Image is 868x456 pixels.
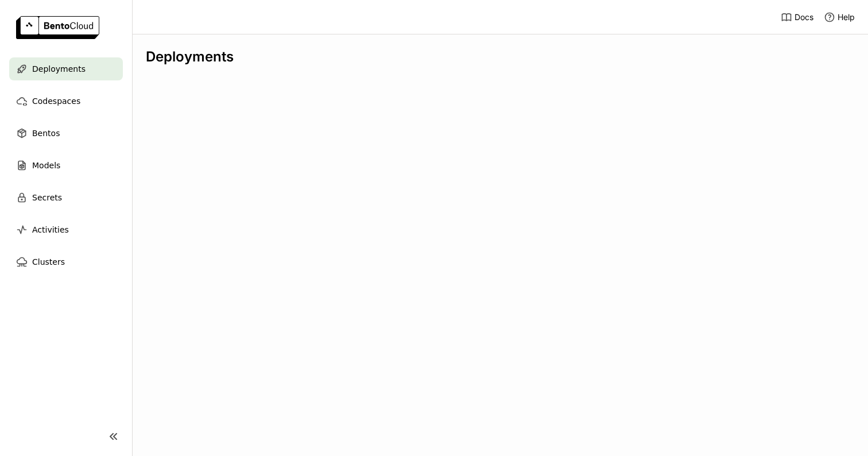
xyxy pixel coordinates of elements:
[824,11,855,23] div: Help
[9,218,123,241] a: Activities
[32,223,69,237] span: Activities
[795,12,813,22] span: Docs
[146,48,854,65] div: Deployments
[32,126,60,140] span: Bentos
[9,250,123,273] a: Clusters
[32,94,80,108] span: Codespaces
[781,11,813,23] a: Docs
[32,255,65,269] span: Clusters
[32,191,62,204] span: Secrets
[9,122,123,145] a: Bentos
[9,154,123,177] a: Models
[32,159,60,172] span: Models
[16,16,99,39] img: logo
[838,12,855,22] span: Help
[32,62,86,76] span: Deployments
[9,186,123,209] a: Secrets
